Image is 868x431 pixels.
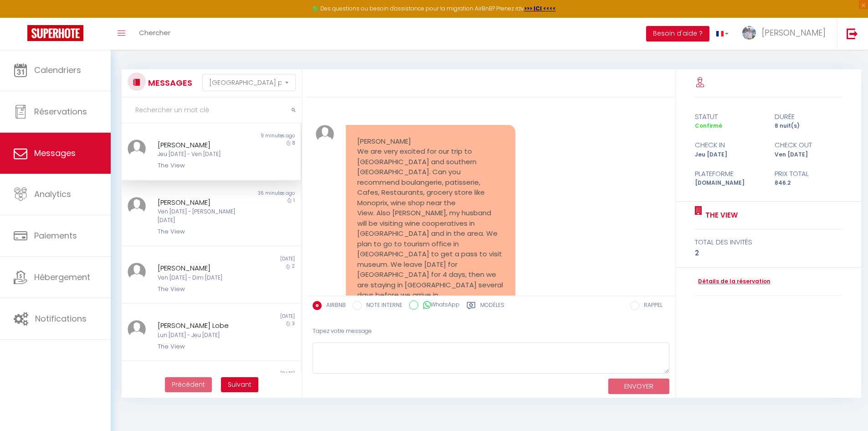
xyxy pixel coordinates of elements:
div: 8 nuit(s) [769,122,848,130]
label: NOTE INTERNE [362,301,402,311]
div: total des invités [695,237,843,248]
img: ... [316,125,334,143]
a: Chercher [132,18,177,50]
label: Modèles [480,301,504,312]
div: [DATE] [211,313,300,320]
span: Réservations [34,106,87,117]
img: Super Booking [27,25,83,41]
a: Détails de la réservation [695,277,770,286]
img: ... [128,320,146,338]
div: 36 minutes ago [211,190,300,197]
label: WhatsApp [418,301,460,311]
span: 1 [293,197,295,204]
a: The View [702,210,738,221]
img: ... [128,140,146,158]
span: 3 [292,320,295,327]
a: >>> ICI <<<< [524,5,556,12]
div: [PERSON_NAME] Lobe [158,320,250,331]
span: Paiements [34,230,77,241]
div: 2 [695,248,843,259]
div: statut [689,111,769,122]
span: Calendriers [34,64,81,76]
img: ... [742,26,756,40]
div: durée [769,111,848,122]
div: [DATE] [211,370,300,378]
input: Rechercher un mot clé [122,98,302,123]
div: [PERSON_NAME] [158,263,250,274]
span: [PERSON_NAME] [762,27,826,38]
div: check in [689,140,769,151]
span: 2 [292,263,295,270]
span: Hébergement [34,271,90,283]
img: ... [128,263,146,281]
div: 846.2 [769,179,848,187]
label: AIRBNB [322,301,346,311]
span: Précédent [172,380,205,389]
button: ENVOYER [608,379,669,395]
span: Notifications [35,313,87,324]
div: [PERSON_NAME] [158,197,250,208]
div: [PERSON_NAME] [158,140,250,151]
div: Prix total [769,168,848,179]
div: Ven [DATE] - Dim [DATE] [158,274,250,282]
div: Plateforme [689,168,769,179]
div: The View [158,342,250,351]
h3: MESSAGES [146,73,192,93]
div: [DOMAIN_NAME] [689,179,769,187]
div: The View [158,161,250,170]
div: The View [158,227,250,236]
span: Suivant [228,380,252,389]
div: Tapez votre message [313,320,669,343]
div: The View [158,285,250,294]
span: Messages [34,147,76,159]
span: Confirmé [695,122,722,130]
button: Besoin d'aide ? [646,26,709,42]
div: Jeu [DATE] [689,151,769,159]
pre: [PERSON_NAME] We are very excited for our trip to [GEOGRAPHIC_DATA] and southern [GEOGRAPHIC_DATA... [357,136,504,352]
div: Ven [DATE] [769,151,848,159]
div: [DATE] [211,255,300,263]
span: Chercher [139,28,170,37]
span: Analytics [34,188,71,200]
div: Ven [DATE] - [PERSON_NAME] [DATE] [158,208,250,225]
div: Lun [DATE] - Jeu [DATE] [158,331,250,340]
span: 8 [293,140,295,146]
a: ... [PERSON_NAME] [735,18,837,50]
img: logout [847,28,858,39]
div: check out [769,140,848,151]
div: 9 minutes ago [211,132,300,140]
div: Jeu [DATE] - Ven [DATE] [158,150,250,159]
button: Previous [165,377,212,393]
button: Next [221,377,258,393]
label: RAPPEL [639,301,663,311]
img: ... [128,197,146,215]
